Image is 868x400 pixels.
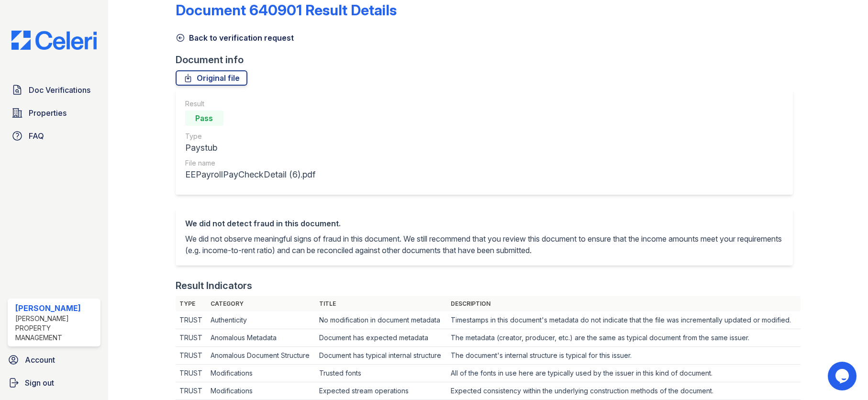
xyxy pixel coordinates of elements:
th: Title [315,296,447,311]
td: Authenticity [207,311,315,329]
td: TRUST [176,311,207,329]
div: File name [185,158,315,168]
iframe: chat widget [828,362,858,390]
div: Result Indicators [176,279,252,292]
a: Original file [176,70,247,86]
th: Type [176,296,207,311]
div: Result [185,99,315,109]
div: [PERSON_NAME] [15,302,97,314]
td: Modifications [207,382,315,400]
th: Category [207,296,315,311]
td: The document's internal structure is typical for this issuer. [447,347,801,365]
a: Doc Verifications [8,80,100,100]
th: Description [447,296,801,311]
p: We did not observe meaningful signs of fraud in this document. We still recommend that you review... [185,233,783,256]
div: Pass [185,111,223,126]
td: TRUST [176,329,207,347]
td: Trusted fonts [315,365,447,382]
div: Type [185,132,315,141]
td: TRUST [176,347,207,365]
span: Properties [29,107,67,119]
td: No modification in document metadata [315,311,447,329]
a: Back to verification request [176,32,294,44]
td: Document has typical internal structure [315,347,447,365]
div: [PERSON_NAME] Property Management [15,314,97,343]
td: Document has expected metadata [315,329,447,347]
div: Document info [176,53,801,67]
span: FAQ [29,130,44,142]
a: Sign out [4,373,104,392]
td: TRUST [176,382,207,400]
div: EEPayrollPayCheckDetail (6).pdf [185,168,315,181]
td: TRUST [176,365,207,382]
img: CE_Logo_Blue-a8612792a0a2168367f1c8372b55b34899dd931a85d93a1a3d3e32e68fde9ad4.png [4,31,104,50]
div: Paystub [185,141,315,155]
a: Account [4,350,104,369]
td: All of the fonts in use here are typically used by the issuer in this kind of document. [447,365,801,382]
td: Anomalous Metadata [207,329,315,347]
td: Modifications [207,365,315,382]
a: Document 640901 Result Details [176,1,397,19]
div: We did not detect fraud in this document. [185,218,783,229]
span: Sign out [25,377,54,389]
td: Anomalous Document Structure [207,347,315,365]
td: Expected stream operations [315,382,447,400]
span: Doc Verifications [29,84,90,96]
a: Properties [8,103,100,122]
span: Account [25,354,55,366]
td: Timestamps in this document's metadata do not indicate that the file was incrementally updated or... [447,311,801,329]
a: FAQ [8,126,100,145]
td: The metadata (creator, producer, etc.) are the same as typical document from the same issuer. [447,329,801,347]
td: Expected consistency within the underlying construction methods of the document. [447,382,801,400]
